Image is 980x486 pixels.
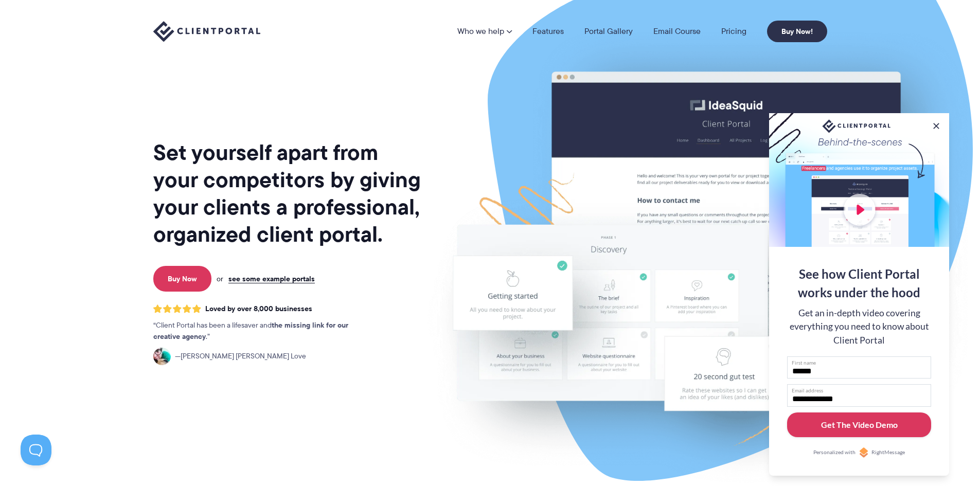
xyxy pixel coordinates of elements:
[859,447,869,458] img: Personalized with RightMessage
[153,319,348,342] strong: the missing link for our creative agency
[653,27,701,35] a: Email Course
[21,435,51,465] iframe: Toggle Customer Support
[767,21,827,42] a: Buy Now!
[787,412,931,438] button: Get The Video Demo
[532,27,564,35] a: Features
[153,266,211,292] a: Buy Now
[787,447,931,458] a: Personalized withRightMessage
[821,419,898,431] div: Get The Video Demo
[175,351,306,362] span: [PERSON_NAME] [PERSON_NAME] Love
[787,384,931,407] input: Email address
[457,27,512,35] a: Who we help
[153,139,423,248] h1: Set yourself apart from your competitors by giving your clients a professional, organized client ...
[787,307,931,347] div: Get an in-depth video covering everything you need to know about Client Portal
[721,27,746,35] a: Pricing
[205,304,312,313] span: Loved by over 8,000 businesses
[871,448,905,457] span: RightMessage
[787,265,931,302] div: See how Client Portal works under the hood
[813,448,856,457] span: Personalized with
[584,27,633,35] a: Portal Gallery
[217,274,223,283] span: or
[787,356,931,379] input: First name
[228,274,315,283] a: see some example portals
[153,320,369,343] p: Client Portal has been a lifesaver and .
